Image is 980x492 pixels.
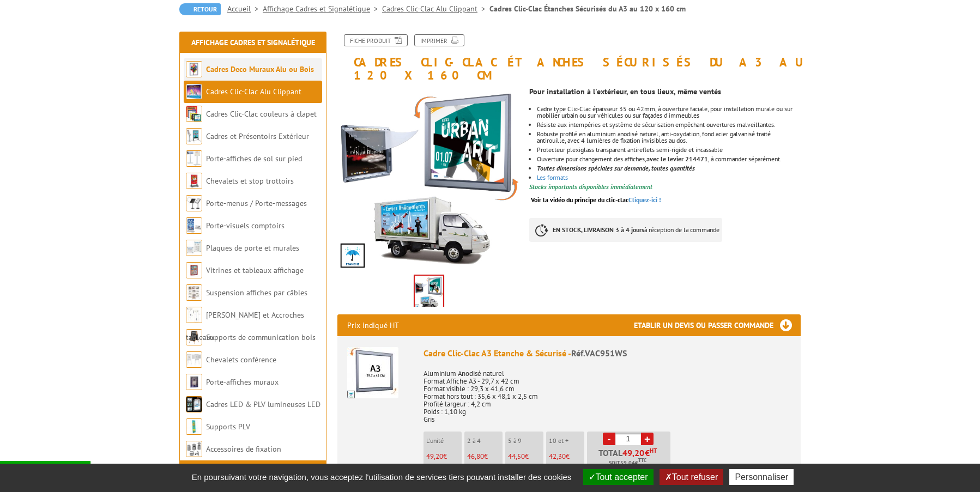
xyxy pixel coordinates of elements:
a: Retour [179,3,221,15]
p: 5 à 9 [508,437,543,445]
li: Protecteur plexiglass transparent antireflets semi-rigide et incassable [537,147,801,153]
font: Stocks importants disponibles immédiatement [529,183,652,191]
p: € [426,453,462,460]
a: Suspension affiches par câbles [206,288,307,297]
a: Affichage Cadres et Signalétique [191,38,315,47]
a: Accueil [227,4,263,14]
img: Porte-menus / Porte-messages [186,195,202,211]
a: Cadres Clic-Clac couleurs à clapet [206,109,317,119]
a: [PERSON_NAME] et Accroches tableaux [186,310,304,342]
button: Personnaliser (fenêtre modale) [729,469,794,485]
img: clic_clac_cadro_clic_215356.jpg [337,87,521,271]
a: + [641,433,654,445]
li: Cadres Clic-Clac Étanches Sécurisés du A3 au 120 x 160 cm [489,3,686,14]
a: Plaques de porte et murales [206,243,299,253]
a: Porte-affiches de sol sur pied [206,154,302,163]
li: Résiste aux intempéries et système de sécurisation empêchant ouvertures malveillantes. [537,122,801,128]
a: Imprimer [414,34,464,46]
img: clic_clac_cadro_clic_215356.jpg [415,276,443,309]
a: Fiche produit [344,34,408,46]
img: Accessoires de fixation [186,441,202,457]
li: Robuste profilé en aluminium anodisé naturel, anti-oxydation, fond acier galvanisé traité antirou... [537,131,801,144]
a: Chevalets conférence [206,355,276,365]
a: Affichage Cadres et Signalétique [263,4,382,14]
img: Cimaises et Accroches tableaux [186,307,202,323]
span: 44,50 [508,452,525,461]
span: 59,04 [620,459,635,467]
strong: Pour installation à l'extérieur, en tous lieux, même ventés [529,87,721,96]
span: Réf.VAC951WS [571,348,627,359]
h3: Etablir un devis ou passer commande [634,314,801,336]
h1: Cadres Clic-Clac Étanches Sécurisés du A3 au 120 x 160 cm [329,34,809,82]
img: Cadres Clic-Clac couleurs à clapet [186,106,202,122]
img: Plaques de porte et murales [186,240,202,256]
strong: EN STOCK, LIVRAISON 3 à 4 jours [553,226,644,234]
p: Prix indiqué HT [347,314,399,336]
p: € [467,453,503,460]
sup: HT [650,447,657,454]
img: Supports PLV [186,418,202,435]
p: 10 et + [549,437,584,445]
a: Cadres et Présentoirs Extérieur [206,131,309,141]
img: Suspension affiches par câbles [186,284,202,301]
a: Cadres Clic-Clac Alu Clippant [206,87,301,96]
span: € [645,448,650,457]
img: Porte-visuels comptoirs [186,217,202,234]
div: Cadre Clic-Clac A3 Etanche & Sécurisé - [424,347,791,360]
a: - [603,433,615,445]
p: € [549,453,584,460]
img: Vitrines et tableaux affichage [186,262,202,278]
img: Chevalets et stop trottoirs [186,173,202,189]
strong: avec le levier 214471 [646,155,708,163]
img: Porte-affiches de sol sur pied [186,150,202,167]
img: Cadres et Présentoirs Extérieur [186,128,202,144]
img: Cadres Deco Muraux Alu ou Bois [186,61,202,77]
p: L'unité [426,437,462,445]
a: Porte-visuels comptoirs [206,221,285,230]
a: Porte-affiches muraux [206,377,279,387]
p: Aluminium Anodisé naturel Format Affiche A3 - 29,7 x 42 cm Format visible : 29,3 x 41,6 cm Format... [424,362,791,423]
span: 49,20 [622,448,645,457]
p: € [508,453,543,460]
sup: TTC [638,457,646,463]
a: Accessoires de fixation [206,444,281,454]
em: Toutes dimensions spéciales sur demande, toutes quantités [537,164,695,172]
img: Cadres LED & PLV lumineuses LED [186,396,202,412]
span: 49,20 [426,452,443,461]
span: Soit € [609,459,646,467]
a: Supports PLV [206,422,250,432]
img: Cadre Clic-Clac A3 Etanche & Sécurisé [347,347,398,398]
span: 42,30 [549,452,566,461]
button: Tout refuser [660,469,723,485]
a: Chevalets et stop trottoirs [206,176,294,186]
p: 2 à 4 [467,437,503,445]
a: Porte-menus / Porte-messages [206,198,307,208]
img: Cadres Clic-Clac Alu Clippant [186,83,202,100]
li: Ouverture pour changement des affiches, , à commander séparément. [537,156,801,162]
a: Les formats [537,173,568,181]
button: Tout accepter [583,469,654,485]
li: Cadre type Clic-Clac épaisseur 35 ou 42mm, à ouverture faciale, pour installation murale ou sur m... [537,106,801,119]
img: Chevalets conférence [186,351,202,368]
a: Cadres LED & PLV lumineuses LED [206,399,320,409]
a: Vitrines et tableaux affichage [206,265,304,275]
span: Voir la vidéo du principe du clic-clac [531,196,628,204]
a: Voir la vidéo du principe du clic-clacCliquez-ici ! [531,196,661,204]
p: Total [590,448,670,467]
p: à réception de la commande [529,218,722,242]
span: 46,80 [467,452,484,461]
span: En poursuivant votre navigation, vous acceptez l'utilisation de services tiers pouvant installer ... [186,472,577,482]
a: Cadres Deco Muraux Alu ou Bois [206,64,314,74]
img: Porte-affiches muraux [186,374,202,390]
a: Supports de communication bois [206,332,316,342]
a: Cadres Clic-Clac Alu Clippant [382,4,489,14]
